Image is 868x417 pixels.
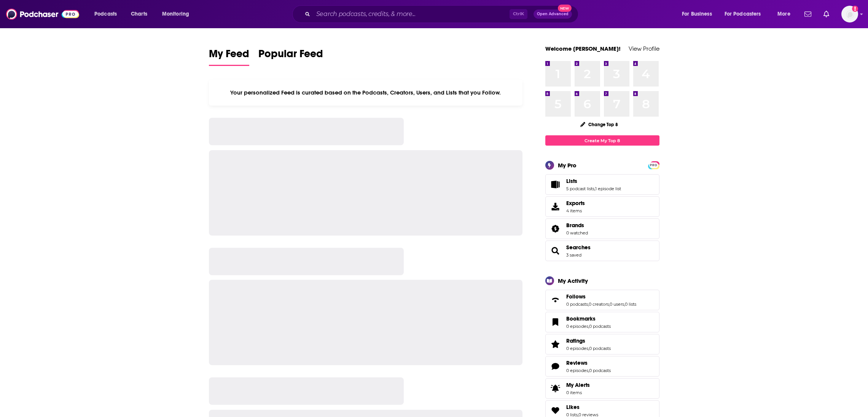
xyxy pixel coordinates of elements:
[299,5,586,23] div: Search podcasts, credits, & more...
[566,359,611,366] a: Reviews
[677,8,721,20] button: open menu
[588,302,589,307] span: ,
[588,324,589,329] span: ,
[649,162,658,168] span: PRO
[566,186,594,191] a: 5 podcast lists
[566,382,590,388] span: My Alerts
[566,302,588,307] a: 0 podcasts
[566,293,586,300] span: Follows
[566,222,584,229] span: Brands
[545,196,659,217] a: Exports
[610,302,624,307] a: 0 users
[545,312,659,332] span: Bookmarks
[725,9,761,19] span: For Podcasters
[209,47,249,65] span: My Feed
[589,368,611,373] a: 0 podcasts
[624,302,625,307] span: ,
[89,8,127,20] button: open menu
[558,277,588,284] div: My Activity
[589,324,611,329] a: 0 podcasts
[625,302,636,307] a: 0 lists
[313,8,510,20] input: Search podcasts, credits, & more...
[545,241,659,261] span: Searches
[566,244,591,251] a: Searches
[548,201,563,212] span: Exports
[510,9,527,19] span: Ctrl K
[772,8,800,20] button: open menu
[209,80,523,106] div: Your personalized Feed is curated based on the Podcasts, Creators, Users, and Lists that you Follow.
[548,383,563,394] span: My Alerts
[566,346,588,351] a: 0 episodes
[566,200,585,207] span: Exports
[566,337,585,344] span: Ratings
[558,5,572,12] span: New
[609,302,610,307] span: ,
[537,12,569,16] span: Open Advanced
[777,9,790,19] span: More
[566,404,598,411] a: Likes
[566,324,588,329] a: 0 episodes
[545,135,659,146] a: Create My Top 8
[841,6,858,22] span: Logged in as LindaBurns
[566,368,588,373] a: 0 episodes
[566,178,577,184] span: Lists
[545,290,659,310] span: Follows
[6,7,79,21] img: Podchaser - Follow, Share and Rate Podcasts
[126,8,152,20] a: Charts
[576,120,623,129] button: Change Top 8
[595,186,621,191] a: 1 episode list
[566,222,588,229] a: Brands
[209,47,249,66] a: My Feed
[566,359,588,366] span: Reviews
[566,337,611,344] a: Ratings
[629,45,659,52] a: View Profile
[566,252,581,258] a: 3 saved
[820,8,832,21] a: Show notifications dropdown
[720,8,772,20] button: open menu
[157,8,199,20] button: open menu
[566,208,585,213] span: 4 items
[566,230,588,236] a: 0 watched
[566,315,611,322] a: Bookmarks
[545,218,659,239] span: Brands
[258,47,323,66] a: Popular Feed
[682,9,712,19] span: For Business
[649,162,658,168] a: PRO
[548,295,563,305] a: Follows
[841,6,858,22] button: Show profile menu
[548,179,563,190] a: Lists
[852,6,858,12] svg: Add a profile image
[566,390,590,395] span: 0 items
[545,334,659,354] span: Ratings
[162,9,189,19] span: Monitoring
[548,339,563,350] a: Ratings
[566,293,636,300] a: Follows
[548,361,563,372] a: Reviews
[548,405,563,416] a: Likes
[545,356,659,377] span: Reviews
[566,315,596,322] span: Bookmarks
[545,45,621,52] a: Welcome [PERSON_NAME]!
[258,47,323,65] span: Popular Feed
[548,223,563,234] a: Brands
[558,162,577,169] div: My Pro
[566,404,580,411] span: Likes
[588,346,589,351] span: ,
[566,178,621,184] a: Lists
[801,8,814,21] a: Show notifications dropdown
[589,302,609,307] a: 0 creators
[545,174,659,195] span: Lists
[548,245,563,256] a: Searches
[94,9,117,19] span: Podcasts
[131,9,147,19] span: Charts
[588,368,589,373] span: ,
[548,317,563,327] a: Bookmarks
[534,10,572,19] button: Open AdvancedNew
[841,6,858,22] img: User Profile
[545,378,659,399] a: My Alerts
